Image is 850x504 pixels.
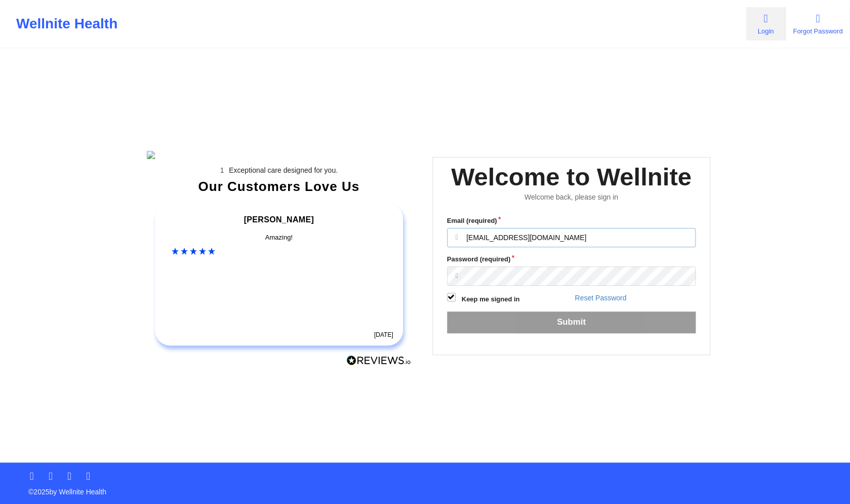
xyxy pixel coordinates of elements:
img: Reviews.io Logo [346,355,411,366]
a: Login [746,7,785,41]
p: © 2025 by Wellnite Health [21,480,829,497]
input: Email address [447,228,696,247]
li: Exceptional care designed for you. [156,166,411,174]
a: Forgot Password [785,7,850,41]
label: Password (required) [447,254,696,264]
label: Keep me signed in [462,294,520,304]
div: Our Customers Love Us [147,181,411,191]
div: Welcome back, please sign in [440,193,703,202]
div: Welcome to Wellnite [451,161,692,193]
label: Email (required) [447,216,696,226]
img: wellnite-auth-hero_200.c722682e.png [147,151,411,159]
div: Amazing! [172,232,386,243]
span: [PERSON_NAME] [244,215,314,224]
a: Reviews.io Logo [346,355,411,368]
time: [DATE] [374,331,393,338]
a: Reset Password [575,294,626,302]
